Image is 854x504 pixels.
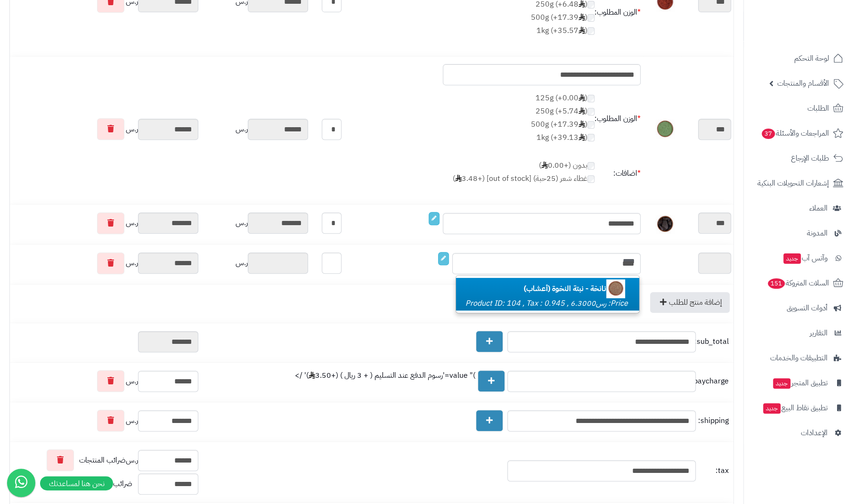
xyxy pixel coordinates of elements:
[12,118,198,140] div: ر.س
[749,197,848,219] a: العملاء
[749,272,848,294] a: السلات المتروكة151
[453,106,594,117] label: 250g (+5.74 )
[787,301,828,315] span: أدوات التسويق
[698,415,729,426] span: shipping:
[749,172,848,195] a: إشعارات التحويلات البنكية
[770,351,828,365] span: التطبيقات والخدمات
[453,132,594,143] label: 1kg (+39.13 )
[587,121,594,129] input: 500g (+17.39)
[79,455,126,466] span: ضرائب المنتجات
[594,153,641,194] td: اضافات:
[767,276,829,290] span: السلات المتروكة
[587,134,594,141] input: 1kg (+39.13)
[698,376,729,387] span: paycharge:
[749,347,848,369] a: التطبيقات والخدمات
[810,326,828,340] span: التقارير
[656,120,675,138] img: 1690052262-Seder%20Leaves%20Powder%20Organic-40x40.jpg
[791,152,829,165] span: طلبات الإرجاع
[698,465,729,476] span: tax:
[12,370,198,392] div: ر.س
[587,175,594,183] input: غطاء شعر (25حبة) [out of stock] (+3.48)
[807,227,828,240] span: المدونة
[749,372,848,394] a: تطبيق المتجرجديد
[97,478,132,489] span: ضرائب أخرى
[801,426,828,439] span: الإعدادات
[524,283,630,294] b: نانخة - نبتة النخوة (أعشاب)
[453,173,594,184] label: غطاء شعر (25حبة) [out of stock] (+3.48 )
[762,129,775,139] span: 37
[453,119,594,130] label: 500g (+17.39 )
[698,336,729,347] span: sub_total:
[531,25,594,36] label: 1kg (+35.57 )
[749,422,848,444] a: الإعدادات
[809,202,828,215] span: العملاء
[12,212,198,234] div: ر.س
[587,1,594,8] input: 250g (+6.48)
[772,376,828,390] span: تطبيق المتجر
[749,47,848,70] a: لوحة التحكم
[761,127,829,140] span: المراجعات والأسئلة
[749,397,848,419] a: تطبيق نقاط البيعجديد
[12,449,198,471] div: ر.س
[794,52,829,65] span: لوحة التحكم
[749,222,848,244] a: المدونة
[606,279,625,298] img: 1628193472-Ajwain-40x40.jpg
[777,77,829,90] span: الأقسام والمنتجات
[757,177,829,190] span: إشعارات التحويلات البنكية
[587,14,594,22] input: 500g (+17.39)
[587,95,594,102] input: 125g (+0.00)
[203,119,308,140] div: ر.س
[807,102,829,115] span: الطلبات
[12,410,198,431] div: ر.س
[587,162,594,170] input: بدون (+0.00)
[783,253,801,264] span: جديد
[749,97,848,120] a: الطلبات
[594,85,641,153] td: الوزن المطلوب:
[762,401,828,415] span: تطبيق نقاط البيع
[763,403,781,414] span: جديد
[749,122,848,145] a: المراجعات والأسئلة37
[465,298,628,309] small: Price: رس6.3000 , Product ID: 104 , Tax : 0.945
[782,252,828,265] span: وآتس آب
[453,93,594,104] label: 125g (+0.00 )
[749,322,848,344] a: التقارير
[587,108,594,115] input: 250g (+5.74)
[203,212,308,234] div: ر.س
[203,252,308,274] div: ر.س
[749,147,848,170] a: طلبات الإرجاع
[650,292,730,313] a: إضافة منتج للطلب
[453,160,594,171] label: بدون (+0.00 )
[749,297,848,319] a: أدوات التسويق
[587,27,594,35] input: 1kg (+35.57)
[749,247,848,269] a: وآتس آبجديد
[773,378,790,389] span: جديد
[656,215,675,234] img: 1692463604-Socotrine%20Aloe-40x40.jpg
[768,278,785,289] span: 151
[295,370,507,392] use: )" value='رسوم الدفع عند التسليم ( + 3 ريال ) (+3.50 )' />
[12,252,198,274] div: ر.س
[531,12,594,23] label: 500g (+17.39 )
